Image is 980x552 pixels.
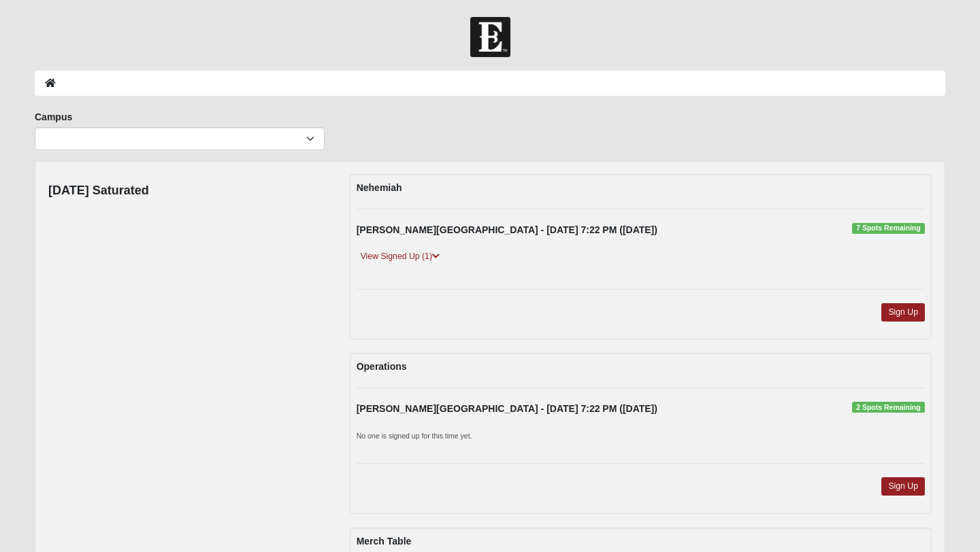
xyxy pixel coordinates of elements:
strong: Merch Table [357,536,412,547]
a: View Signed Up (1) [357,249,444,264]
h4: [DATE] Saturated [48,184,149,199]
strong: Nehemiah [357,182,402,193]
a: Sign Up [881,477,925,496]
small: No one is signed up for this time yet. [357,432,472,440]
span: 7 Spots Remaining [852,223,925,234]
strong: [PERSON_NAME][GEOGRAPHIC_DATA] - [DATE] 7:22 PM ([DATE]) [357,224,657,235]
a: Sign Up [881,303,925,322]
strong: Operations [357,361,407,372]
strong: [PERSON_NAME][GEOGRAPHIC_DATA] - [DATE] 7:22 PM ([DATE]) [357,403,657,414]
img: Church of Eleven22 Logo [470,17,510,57]
span: 2 Spots Remaining [852,402,925,413]
label: Campus [35,110,72,124]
